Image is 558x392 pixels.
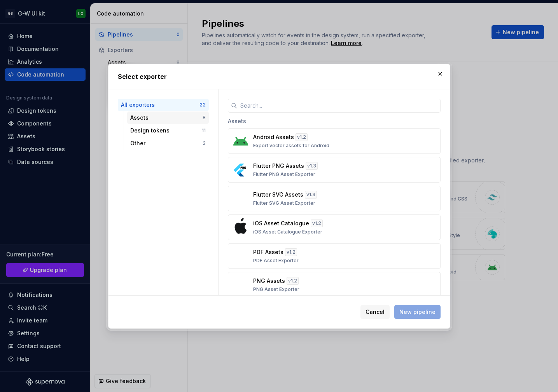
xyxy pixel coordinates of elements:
div: Design tokens [130,127,202,134]
div: v 1.2 [287,277,299,285]
p: PNG Asset Exporter [253,286,299,293]
div: v 1.2 [296,133,308,141]
p: Flutter PNG Asset Exporter [253,171,315,178]
button: Other3 [127,137,209,150]
input: Search... [237,99,441,113]
p: iOS Asset Catalogue [253,220,309,227]
button: Cancel [360,305,390,319]
p: Flutter SVG Asset Exporter [253,200,315,206]
div: 3 [203,140,206,146]
span: Cancel [366,308,385,316]
div: v 1.3 [305,191,317,199]
p: PDF Assets [253,248,283,256]
p: iOS Asset Catalogue Exporter [253,229,322,235]
button: iOS Asset Cataloguev1.2iOS Asset Catalogue Exporter [228,214,441,240]
div: v 1.2 [311,220,323,227]
div: v 1.2 [285,248,297,256]
div: 11 [202,127,206,134]
p: Flutter PNG Assets [253,162,304,170]
h2: Select exporter [118,72,441,81]
button: Flutter SVG Assetsv1.3Flutter SVG Asset Exporter [228,186,441,211]
div: 22 [199,102,206,108]
button: Assets8 [127,112,209,124]
button: PNG Assetsv1.2PNG Asset Exporter [228,272,441,298]
p: Flutter SVG Assets [253,191,303,199]
div: v 1.3 [306,162,318,170]
div: Assets [228,113,441,128]
p: PNG Assets [253,277,285,285]
div: 8 [203,115,206,121]
button: Design tokens11 [127,124,209,137]
button: PDF Assetsv1.2PDF Asset Exporter [228,243,441,269]
div: All exporters [121,101,199,109]
button: Android Assetsv1.2Export vector assets for Android [228,128,441,154]
button: Flutter PNG Assetsv1.3Flutter PNG Asset Exporter [228,157,441,183]
div: Other [130,139,203,147]
div: Assets [130,114,203,122]
p: PDF Asset Exporter [253,258,299,264]
button: All exporters22 [118,99,209,111]
p: Export vector assets for Android [253,143,329,149]
p: Android Assets [253,133,294,141]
